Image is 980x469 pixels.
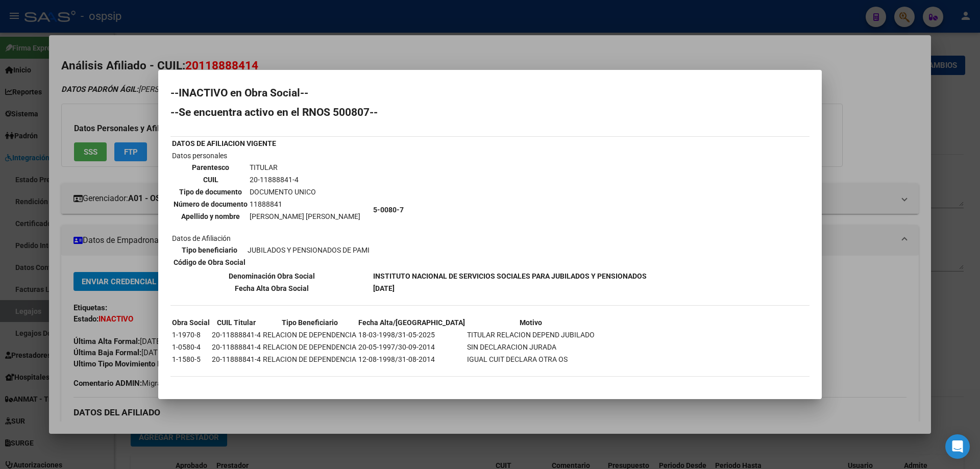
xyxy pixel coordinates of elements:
[249,186,361,198] td: DOCUMENTO UNICO
[171,329,210,340] td: 1-1970-8
[467,329,595,340] td: TITULAR RELACION DEPEND JUBILADO
[173,244,246,256] th: Tipo beneficiario
[173,199,248,210] th: Número de documento
[170,107,810,117] h2: --Se encuentra activo en el RNOS 500807--
[249,162,361,173] td: TITULAR
[249,211,361,222] td: [PERSON_NAME] [PERSON_NAME]
[172,139,276,147] b: DATOS DE AFILIACION VIGENTE
[173,211,248,222] th: Apellido y nombre
[467,341,595,353] td: SIN DECLARACION JURADA
[249,174,361,185] td: 20-11888841-4
[171,354,210,365] td: 1-1580-5
[358,329,465,340] td: 18-03-1998/31-05-2025
[373,272,647,280] b: INSTITUTO NACIONAL DE SERVICIOS SOCIALES PARA JUBILADOS Y PENSIONADOS
[358,354,465,365] td: 12-08-1998/31-08-2014
[247,244,370,256] td: JUBILADOS Y PENSIONADOS DE PAMI
[171,341,210,353] td: 1-0580-4
[211,329,261,340] td: 20-11888841-4
[262,354,357,365] td: RELACION DE DEPENDENCIA
[945,434,970,459] div: Open Intercom Messenger
[171,317,210,328] th: Obra Social
[171,270,372,282] th: Denominación Obra Social
[358,317,465,328] th: Fecha Alta/[GEOGRAPHIC_DATA]
[211,341,261,353] td: 20-11888841-4
[262,329,357,340] td: RELACION DE DEPENDENCIA
[170,88,810,98] h2: --INACTIVO en Obra Social--
[262,317,357,328] th: Tipo Beneficiario
[173,174,248,185] th: CUIL
[373,284,395,292] b: [DATE]
[211,354,261,365] td: 20-11888841-4
[467,354,595,365] td: IGUAL CUIT DECLARA OTRA OS
[211,317,261,328] th: CUIL Titular
[467,317,595,328] th: Motivo
[173,257,246,268] th: Código de Obra Social
[358,341,465,353] td: 20-05-1997/30-09-2014
[173,186,248,198] th: Tipo de documento
[171,283,372,294] th: Fecha Alta Obra Social
[262,341,357,353] td: RELACION DE DEPENDENCIA
[373,206,404,214] b: 5-0080-7
[171,150,372,269] td: Datos personales Datos de Afiliación
[173,162,248,173] th: Parentesco
[249,199,361,210] td: 11888841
